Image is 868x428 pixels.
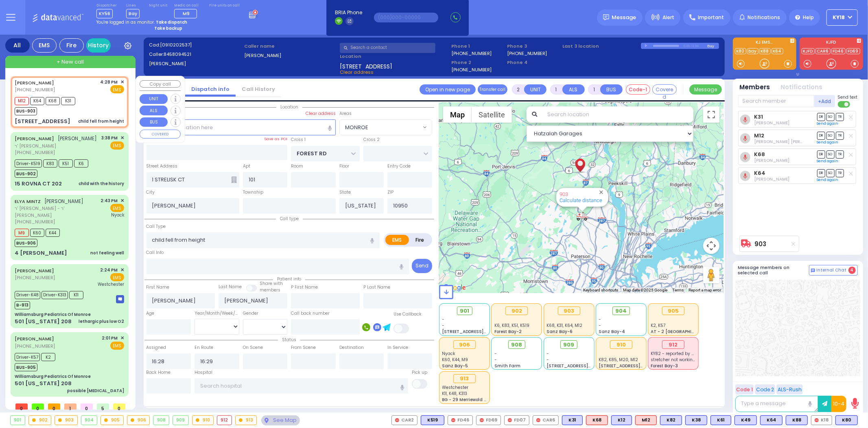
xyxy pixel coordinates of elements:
[494,357,497,363] span: -
[385,235,409,245] label: EMS
[836,150,844,158] span: TR
[698,14,724,21] span: Important
[15,159,42,168] span: Driver-K519
[59,38,84,53] div: Fire
[276,104,302,110] span: Location
[441,282,468,293] img: Google
[185,85,236,93] a: Dispatch info
[15,249,67,257] div: 4 [PERSON_NAME]
[836,169,844,177] span: TR
[58,135,97,142] span: [PERSON_NAME]
[102,135,118,141] span: 3:38 PM
[754,132,764,139] a: M12
[817,113,825,121] span: DR
[394,311,422,318] label: Use Callback
[261,415,300,426] div: See map
[478,84,507,95] button: Transfer call
[61,97,75,105] span: K31
[817,121,839,126] a: Send again
[149,42,242,49] label: Cad:
[836,132,844,139] span: TR
[610,340,632,349] div: 910
[111,212,124,218] span: Nyack
[615,307,627,315] span: 904
[817,177,839,182] a: Send again
[96,19,155,25] span: You're logged in as monitor.
[838,94,858,100] span: Send text
[755,241,767,247] a: 903
[15,335,54,342] a: [PERSON_NAME]
[846,48,860,54] a: FD69
[291,344,316,351] label: From Scene
[15,291,40,299] span: Driver-K48
[560,191,568,197] a: 903
[817,150,825,158] span: DR
[626,84,650,95] button: Code-1
[747,48,759,54] a: bay
[603,14,609,20] img: message.svg
[817,159,839,163] a: Send again
[260,280,283,287] small: Share with
[120,197,124,204] span: ✕
[420,84,476,95] a: Open in new page
[755,384,775,395] button: Code 2
[29,416,51,425] div: 902
[335,9,362,16] span: BRIA Phone
[57,58,84,66] span: + New call
[443,106,472,123] button: Show street map
[164,51,191,57] span: 8458094521
[110,273,124,281] span: EMS
[30,97,44,105] span: K64
[41,353,55,361] span: K2
[81,404,93,410] span: 0
[15,180,62,188] div: 15 ROVNA CT 202
[442,316,445,322] span: -
[110,141,124,150] span: EMS
[278,337,300,343] span: Status
[754,170,765,176] a: K64
[101,198,118,204] span: 2:43 PM
[363,284,390,291] label: P Last Name
[562,84,585,95] button: ALS
[74,159,88,168] span: K6
[560,197,602,203] a: Calculate distance
[15,107,37,115] span: BUS-903
[64,404,77,410] span: 1
[363,137,380,143] label: Cross 2
[563,43,641,50] label: Last 3 location
[15,239,37,247] span: BUS-906
[547,351,549,357] span: -
[786,415,808,425] div: BLS
[597,188,605,196] button: Close
[547,329,573,335] span: Sanz Bay-6
[651,351,702,357] span: KY82 - reported by KY83
[15,311,91,318] div: Williamsburg Pediatrics Of Monroe
[412,369,427,376] label: Pick up
[231,176,237,183] span: Other building occupants
[96,3,117,8] label: Dispatcher
[374,13,438,22] input: (000)000-00000
[140,94,168,104] button: UNIT
[273,276,305,282] span: Patient info
[15,86,55,93] span: [PHONE_NUMBER]
[826,132,835,139] span: SO
[15,170,37,178] span: BUS-902
[442,351,455,357] span: Nyack
[146,163,178,170] label: Street Address
[451,418,455,422] img: red-radio-icon.svg
[662,340,684,349] div: 912
[412,259,432,273] button: Send
[536,418,540,422] img: red-radio-icon.svg
[149,60,242,67] label: [PERSON_NAME]
[831,48,846,54] a: FD46
[460,307,469,315] span: 901
[146,369,171,376] label: Back Home
[573,150,587,174] div: DUVID ENGEL
[524,84,547,95] button: UNIT
[826,150,835,158] span: SO
[814,95,835,107] button: +Add
[146,223,166,230] label: Call Type
[11,416,25,425] div: 901
[291,137,306,143] label: Cross 1
[243,344,263,351] label: On Scene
